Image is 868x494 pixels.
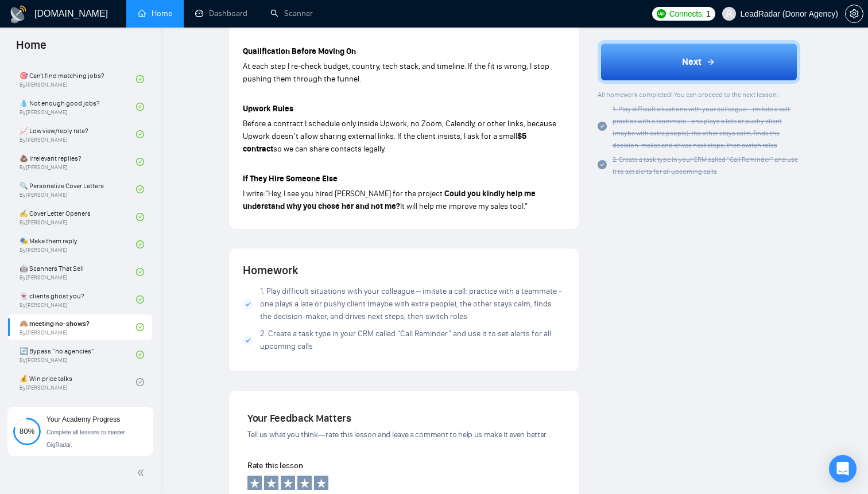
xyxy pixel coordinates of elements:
a: ✍️ Cover Letter OpenersBy[PERSON_NAME] [20,204,136,230]
a: setting [845,9,863,18]
span: check-circle [136,351,144,359]
span: Rate this lesson [247,461,303,470]
a: 📈 Low view/reply rate?By[PERSON_NAME] [20,122,136,147]
span: Before a contract I schedule only inside Upwork; no Zoom, Calendly, or other links, because Upwor... [243,119,556,141]
span: 2. Create a task type in your CRM called “Call Reminder” and use it to set alerts for all upcomin... [613,155,798,176]
a: 💧 Not enough good jobs?By[PERSON_NAME] [20,94,136,119]
a: 🔍 Personalize Cover LettersBy[PERSON_NAME] [20,177,136,202]
a: dashboardDashboard [195,9,247,18]
span: Your Feedback Matters [247,412,351,425]
a: 👻 clients ghost you?By[PERSON_NAME] [20,287,136,312]
a: 🎯 Can't find matching jobs?By[PERSON_NAME] [20,67,136,92]
span: 1. Play difficult situations with your colleague – imitate a call: practice with a teammate - one... [613,105,791,149]
a: 💩 Irrelevant replies?By[PERSON_NAME] [20,149,136,174]
span: 1. Play difficult situations with your colleague – imitate a call: practice with a teammate - one... [260,285,565,323]
span: “Hey, I see you hired [PERSON_NAME] for the project. [265,189,444,199]
strong: If They Hire Someone Else [243,174,338,184]
span: check-circle [598,160,607,169]
span: Home [7,37,56,61]
a: 💰 Win price talksBy[PERSON_NAME] [20,369,136,395]
span: check-circle [136,323,144,331]
span: Complete all lessons to master GigRadar. [46,429,125,448]
span: 1 [706,7,711,20]
span: so we can share contacts legally. [273,144,386,154]
span: All homework completed! You can proceed to the next lesson: [598,91,778,99]
span: setting [846,9,863,18]
span: Connects: [669,7,704,20]
a: homeHome [138,9,172,18]
span: check-circle [598,122,607,131]
span: user [725,10,733,18]
button: Next [598,40,801,84]
span: check-circle [136,103,144,111]
span: Your Academy Progress [46,415,120,423]
span: I write: [243,189,265,199]
span: check-circle [136,213,144,221]
img: upwork-logo.png [657,9,666,18]
a: 🔄 Bypass “no agencies”By[PERSON_NAME] [20,342,136,367]
h4: Homework [243,262,565,278]
span: check-circle [136,378,144,386]
span: check-circle [136,130,144,138]
span: check-circle [136,75,144,83]
a: 🙈 meeting no-shows?By[PERSON_NAME] [20,314,136,340]
span: check-circle [136,240,144,248]
span: At each step I re-check budget, country, tech stack, and timeline. If the fit is wrong, I stop pu... [243,61,549,84]
span: check-circle [136,185,144,193]
strong: Qualification Before Moving On [243,46,356,56]
img: logo [9,5,28,24]
span: Tell us what you think—rate this lesson and leave a comment to help us make it even better. [247,430,548,439]
span: check-circle [136,158,144,166]
strong: Upwork Rules [243,104,293,114]
span: 2. Create a task type in your CRM called “Call Reminder” and use it to set alerts for all upcomin... [260,328,565,353]
span: It will help me improve my sales tool.” [400,201,528,211]
span: 80% [13,427,41,435]
span: Next [682,55,702,69]
div: Open Intercom Messenger [829,455,857,483]
span: check-circle [136,268,144,276]
span: check-circle [136,295,144,304]
button: setting [845,5,863,23]
span: double-left [137,467,148,479]
a: searchScanner [270,9,313,18]
a: 🎭 Make them replyBy[PERSON_NAME] [20,232,136,257]
a: 🤖 Scanners That SellBy[PERSON_NAME] [20,259,136,285]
